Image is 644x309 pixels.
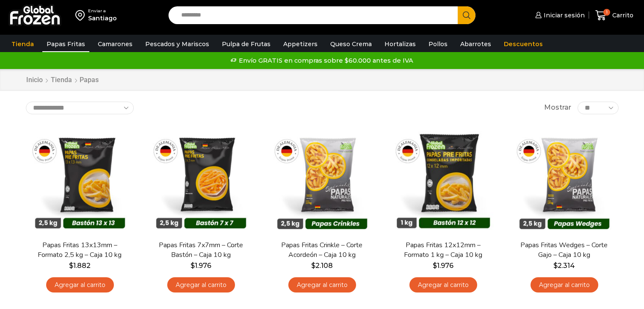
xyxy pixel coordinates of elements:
span: 1 [603,9,610,16]
bdi: 1.976 [191,262,211,270]
a: Descuentos [500,36,547,52]
span: Carrito [610,11,633,19]
span: $ [191,262,195,270]
a: Papas Fritas 13x13mm – Formato 2,5 kg – Caja 10 kg [31,240,128,260]
a: Tienda [7,36,38,52]
span: Iniciar sesión [542,11,585,19]
bdi: 1.882 [69,262,91,270]
a: Papas Fritas Crinkle – Corte Acordeón – Caja 10 kg [273,240,370,260]
a: Agregar al carrito: “Papas Fritas Wedges – Corte Gajo - Caja 10 kg” [531,277,598,293]
a: Agregar al carrito: “Papas Fritas 7x7mm - Corte Bastón - Caja 10 kg” [167,277,235,293]
a: 1 Carrito [593,6,636,25]
a: Agregar al carrito: “Papas Fritas Crinkle - Corte Acordeón - Caja 10 kg” [288,277,356,293]
a: Hortalizas [380,36,420,52]
span: $ [69,262,73,270]
a: Pulpa de Frutas [218,36,275,52]
a: Agregar al carrito: “Papas Fritas 12x12mm - Formato 1 kg - Caja 10 kg” [409,277,477,293]
div: Enviar a [88,8,117,14]
span: Mostrar [544,103,571,113]
bdi: 2.108 [311,262,333,270]
img: address-field-icon.svg [75,8,88,22]
span: $ [553,262,558,270]
span: $ [311,262,315,270]
nav: Breadcrumb [26,75,99,85]
a: Papas Fritas 12x12mm – Formato 1 kg – Caja 10 kg [394,240,492,260]
a: Appetizers [279,36,322,52]
button: Search button [458,6,475,24]
div: Santiago [88,14,117,22]
select: Pedido de la tienda [26,102,134,114]
a: Iniciar sesión [533,7,585,24]
a: Camarones [94,36,137,52]
a: Abarrotes [456,36,495,52]
a: Inicio [26,75,43,85]
a: Tienda [50,75,72,85]
bdi: 2.314 [553,262,575,270]
h1: Papas [80,76,99,84]
a: Agregar al carrito: “Papas Fritas 13x13mm - Formato 2,5 kg - Caja 10 kg” [46,277,114,293]
span: $ [433,262,437,270]
a: Queso Crema [326,36,376,52]
bdi: 1.976 [433,262,453,270]
a: Pescados y Mariscos [141,36,213,52]
a: Papas Fritas 7x7mm – Corte Bastón – Caja 10 kg [152,240,249,260]
a: Papas Fritas Wedges – Corte Gajo – Caja 10 kg [515,240,613,260]
a: Pollos [424,36,452,52]
a: Papas Fritas [42,36,89,52]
